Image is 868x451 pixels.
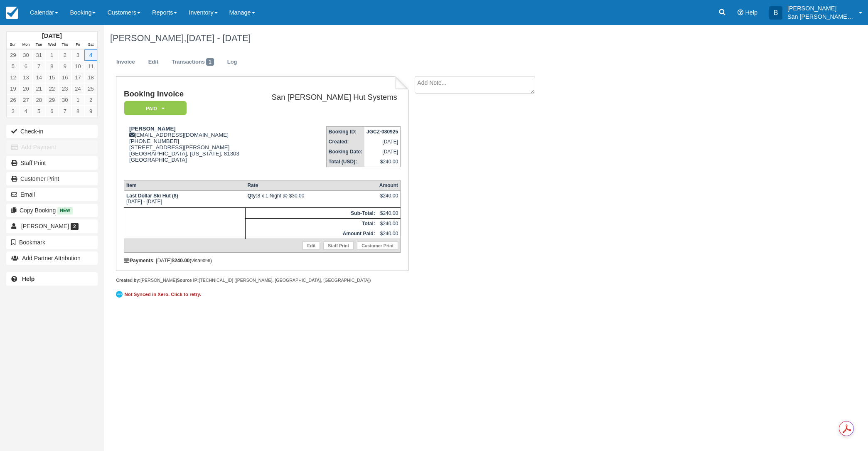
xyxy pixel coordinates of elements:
strong: Payments [124,258,153,264]
a: 22 [45,83,58,94]
button: Check-in [6,125,98,138]
a: 18 [84,72,97,83]
strong: [PERSON_NAME] [129,126,176,132]
a: Transactions1 [165,54,220,70]
td: $240.00 [377,218,401,229]
strong: Source IP: [177,278,199,283]
a: [PERSON_NAME] 2 [6,219,98,233]
a: 4 [20,106,32,117]
a: 6 [20,61,32,72]
th: Booking Date: [326,147,364,157]
strong: $240.00 [172,258,189,264]
a: 19 [7,83,20,94]
td: $240.00 [377,208,401,218]
a: 20 [20,83,32,94]
th: Sun [7,40,20,49]
a: 29 [45,94,58,106]
strong: Last Dollar Ski Hut (8) [126,193,178,199]
a: Staff Print [6,156,98,170]
a: Help [6,272,98,286]
span: Help [745,9,757,16]
div: [EMAIL_ADDRESS][DOMAIN_NAME] [PHONE_NUMBER] [STREET_ADDRESS][PERSON_NAME] [GEOGRAPHIC_DATA], [US_... [124,126,253,173]
a: 14 [32,72,45,83]
td: [DATE] - [DATE] [124,190,245,207]
th: Tue [32,40,45,49]
td: [DATE] [364,137,401,147]
a: 1 [45,49,58,61]
strong: Qty [247,193,257,199]
a: 31 [32,49,45,61]
button: Copy Booking New [6,204,98,217]
a: 1 [71,94,84,106]
div: : [DATE] (visa ) [124,258,401,264]
a: 11 [84,61,97,72]
span: New [57,207,73,214]
th: Mon [20,40,32,49]
a: 5 [7,61,20,72]
span: [PERSON_NAME] [21,223,69,229]
button: Add Partner Attribution [6,251,98,265]
a: 25 [84,83,97,94]
a: 7 [59,106,71,117]
a: Edit [302,242,320,250]
th: Booking ID: [326,127,364,137]
strong: Created by: [116,278,140,283]
span: 1 [206,58,214,66]
div: $240.00 [379,193,398,205]
a: 23 [59,83,71,94]
a: 26 [7,94,20,106]
a: Staff Print [323,242,354,250]
th: Created: [326,137,364,147]
a: 9 [59,61,71,72]
a: 30 [20,49,32,61]
a: 6 [45,106,58,117]
a: 2 [59,49,71,61]
a: 10 [71,61,84,72]
th: Item [124,180,245,190]
b: Help [22,276,34,282]
a: 16 [59,72,71,83]
a: Edit [142,54,165,70]
a: 2 [84,94,97,106]
small: 9096 [200,258,210,263]
a: 7 [32,61,45,72]
i: Help [738,10,743,15]
th: Amount Paid: [245,229,377,239]
td: $240.00 [377,229,401,239]
a: 9 [84,106,97,117]
th: Sat [84,40,97,49]
a: 13 [20,72,32,83]
a: Invoice [110,54,141,70]
td: [DATE] [364,147,401,157]
h1: [PERSON_NAME], [110,33,749,43]
th: Amount [377,180,401,190]
a: 8 [45,61,58,72]
a: Paid [124,101,184,116]
button: Email [6,188,98,201]
div: B [769,6,782,20]
a: 17 [71,72,84,83]
th: Thu [59,40,71,49]
strong: JGCZ-080925 [366,129,398,135]
a: 28 [32,94,45,106]
td: 8 x 1 Night @ $30.00 [245,190,377,207]
span: 2 [71,223,79,230]
a: 30 [59,94,71,106]
button: Add Payment [6,140,98,154]
span: [DATE] - [DATE] [186,33,251,43]
a: 15 [45,72,58,83]
a: 21 [32,83,45,94]
a: 3 [7,106,20,117]
th: Total: [245,218,377,229]
div: [PERSON_NAME] [TECHNICAL_ID] ([PERSON_NAME], [GEOGRAPHIC_DATA], [GEOGRAPHIC_DATA]) [116,277,408,283]
th: Rate [245,180,377,190]
p: San [PERSON_NAME] Hut Systems [787,12,854,21]
h1: Booking Invoice [124,90,253,99]
a: Not Synced in Xero. Click to retry. [116,290,203,299]
th: Wed [45,40,58,49]
a: 27 [20,94,32,106]
a: 5 [32,106,45,117]
a: 3 [71,49,84,61]
button: Bookmark [6,236,98,249]
th: Fri [71,40,84,49]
